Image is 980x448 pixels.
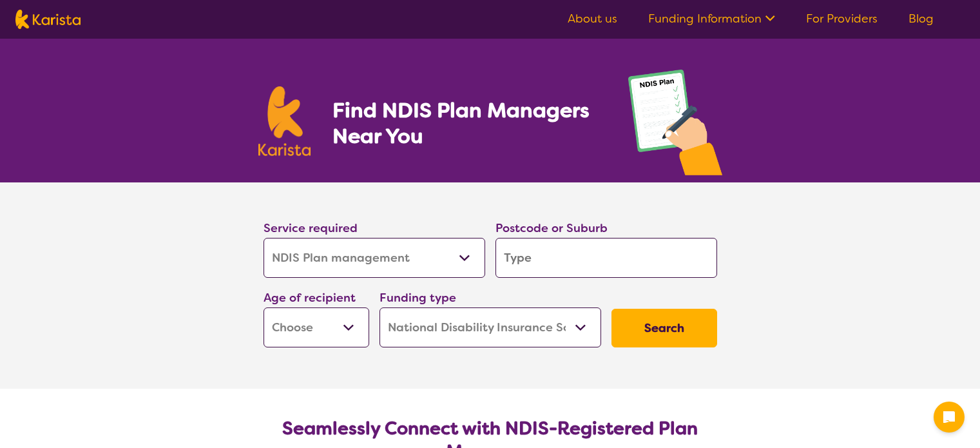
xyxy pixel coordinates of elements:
[628,70,722,182] img: plan-management
[258,86,311,156] img: Karista logo
[908,11,934,26] a: Blog
[806,11,878,26] a: For Providers
[264,220,358,236] label: Service required
[568,11,617,26] a: About us
[264,290,356,306] label: Age of recipient
[611,309,717,347] button: Search
[15,10,81,29] img: Karista logo
[332,97,602,149] h1: Find NDIS Plan Managers Near You
[380,290,456,306] label: Funding type
[648,11,775,26] a: Funding Information
[495,238,717,278] input: Type
[495,220,608,236] label: Postcode or Suburb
